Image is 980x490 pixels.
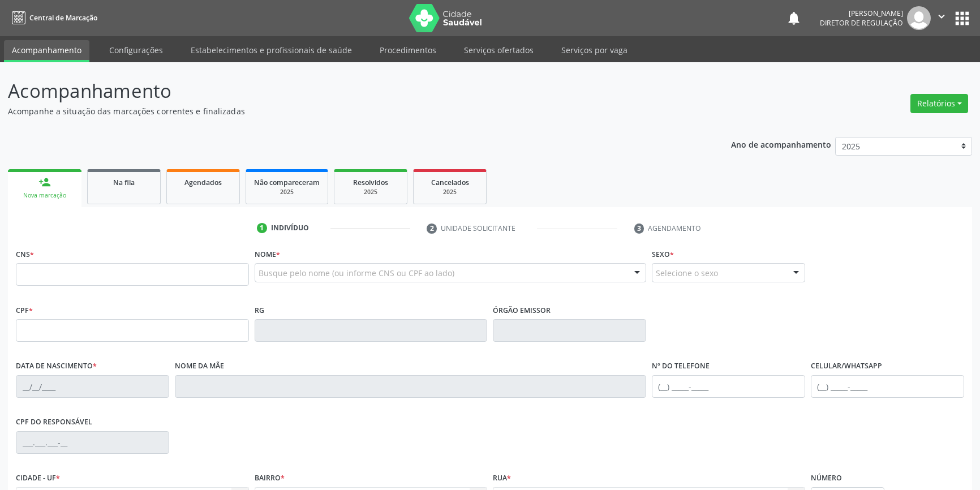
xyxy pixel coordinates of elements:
[652,375,805,398] input: (__) _____-_____
[101,40,171,60] a: Configurações
[553,40,635,60] a: Serviços por vaga
[907,6,931,30] img: img
[16,191,74,200] div: Nova marcação
[259,267,454,279] span: Busque pelo nome (ou informe CNS ou CPF ao lado)
[656,267,718,279] span: Selecione o sexo
[16,431,169,454] input: ___.___.___-__
[493,470,511,487] label: Rua
[652,358,710,375] label: Nº do Telefone
[8,8,97,27] a: Central de Marcação
[456,40,541,60] a: Serviços ofertados
[431,178,469,187] span: Cancelados
[113,178,135,187] span: Na fila
[786,10,802,26] button: notifications
[731,137,831,151] p: Ano de acompanhamento
[4,40,89,62] a: Acompanhamento
[255,302,264,319] label: RG
[175,358,224,375] label: Nome da mãe
[820,18,903,28] span: Diretor de regulação
[257,223,267,233] div: 1
[952,8,972,28] button: apps
[16,302,33,319] label: CPF
[342,188,399,196] div: 2025
[16,358,97,375] label: Data de nascimento
[811,375,964,398] input: (__) _____-_____
[255,246,280,263] label: Nome
[931,6,952,30] button: 
[16,246,34,263] label: CNS
[811,470,842,487] label: Número
[820,8,903,18] div: [PERSON_NAME]
[271,223,309,233] div: Indivíduo
[8,105,683,117] p: Acompanhe a situação das marcações correntes e finalizadas
[183,40,360,60] a: Estabelecimentos e profissionais de saúde
[422,188,478,196] div: 2025
[8,77,683,105] p: Acompanhamento
[29,13,97,23] span: Central de Marcação
[353,178,388,187] span: Resolvidos
[16,375,169,398] input: __/__/____
[255,470,285,487] label: Bairro
[184,178,222,187] span: Agendados
[254,178,320,187] span: Não compareceram
[910,94,968,113] button: Relatórios
[652,246,674,263] label: Sexo
[38,176,51,188] div: person_add
[254,188,320,196] div: 2025
[935,10,948,23] i: 
[493,302,551,319] label: Órgão emissor
[372,40,444,60] a: Procedimentos
[811,358,882,375] label: Celular/WhatsApp
[16,414,92,431] label: CPF do responsável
